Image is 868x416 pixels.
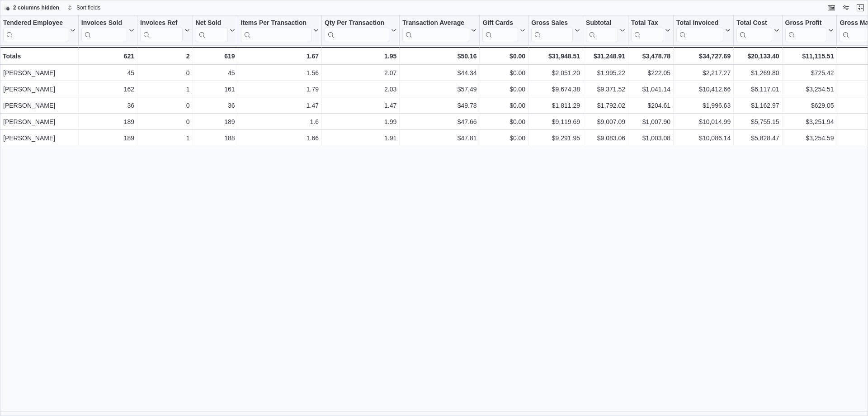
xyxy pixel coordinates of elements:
[531,133,580,143] div: $9,291.95
[81,67,134,78] div: 45
[325,84,396,95] div: 2.03
[13,4,59,11] span: 2 columns hidden
[586,133,625,143] div: $9,083.06
[826,2,837,13] button: Keyboard shortcuts
[483,100,526,111] div: $0.00
[196,19,235,42] button: Net Sold
[785,51,834,62] div: $11,115.51
[241,84,319,95] div: 1.79
[631,19,670,42] button: Total Tax
[736,116,779,127] div: $5,755.15
[81,84,134,95] div: 162
[676,116,731,127] div: $10,014.99
[785,67,834,78] div: $725.42
[81,19,127,42] div: Invoices Sold
[676,133,731,143] div: $10,086.14
[785,19,827,28] div: Gross Profit
[76,4,100,11] span: Sort fields
[241,19,312,28] div: Items Per Transaction
[631,67,670,78] div: $222.05
[402,67,476,78] div: $44.34
[325,51,396,62] div: 1.95
[483,133,526,143] div: $0.00
[140,19,182,28] div: Invoices Ref
[482,51,525,62] div: $0.00
[531,19,573,42] div: Gross Sales
[81,133,134,143] div: 189
[241,19,319,42] button: Items Per Transaction
[531,84,580,95] div: $9,674.38
[785,133,834,143] div: $3,254.59
[81,51,134,62] div: 621
[196,100,235,111] div: 36
[140,19,189,42] button: Invoices Ref
[483,67,526,78] div: $0.00
[531,51,580,62] div: $31,948.51
[482,19,518,42] div: Gift Card Sales
[483,84,526,95] div: $0.00
[586,19,618,28] div: Subtotal
[531,19,580,42] button: Gross Sales
[81,19,127,28] div: Invoices Sold
[3,51,75,62] div: Totals
[241,116,319,127] div: 1.6
[785,19,827,42] div: Gross Profit
[325,19,389,42] div: Qty Per Transaction
[631,19,663,42] div: Total Tax
[631,51,670,62] div: $3,478.78
[586,116,625,127] div: $9,007.09
[785,116,834,127] div: $3,251.94
[785,100,834,111] div: $629.05
[81,19,134,42] button: Invoices Sold
[736,19,779,42] button: Total Cost
[140,133,189,143] div: 1
[736,67,779,78] div: $1,269.80
[3,67,75,78] div: [PERSON_NAME]
[241,100,319,111] div: 1.47
[196,51,235,62] div: 619
[64,2,104,13] button: Sort fields
[325,67,396,78] div: 2.07
[531,116,580,127] div: $9,119.69
[736,84,779,95] div: $6,117.01
[676,84,731,95] div: $10,412.66
[241,67,319,78] div: 1.56
[785,19,834,42] button: Gross Profit
[0,2,63,13] button: 2 columns hidden
[631,19,663,28] div: Total Tax
[586,19,618,42] div: Subtotal
[676,100,731,111] div: $1,996.63
[140,116,189,127] div: 0
[402,19,469,28] div: Transaction Average
[676,19,723,42] div: Total Invoiced
[3,19,68,28] div: Tendered Employee
[676,51,731,62] div: $34,727.69
[402,84,476,95] div: $57.49
[325,133,396,143] div: 1.91
[631,84,670,95] div: $1,041.14
[736,133,779,143] div: $5,828.47
[586,84,625,95] div: $9,371.52
[196,84,235,95] div: 161
[586,51,625,62] div: $31,248.91
[676,19,723,28] div: Total Invoiced
[196,67,235,78] div: 45
[3,100,75,111] div: [PERSON_NAME]
[325,116,396,127] div: 1.99
[402,116,476,127] div: $47.66
[196,116,235,127] div: 189
[631,116,670,127] div: $1,007.90
[586,100,625,111] div: $1,792.02
[402,51,476,62] div: $50.16
[402,133,476,143] div: $47.81
[325,19,396,42] button: Qty Per Transaction
[785,84,834,95] div: $3,254.51
[402,100,476,111] div: $49.78
[531,67,580,78] div: $2,051.20
[140,51,189,62] div: 2
[586,19,625,42] button: Subtotal
[81,116,134,127] div: 189
[736,19,772,42] div: Total Cost
[736,100,779,111] div: $1,162.97
[736,51,779,62] div: $20,133.40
